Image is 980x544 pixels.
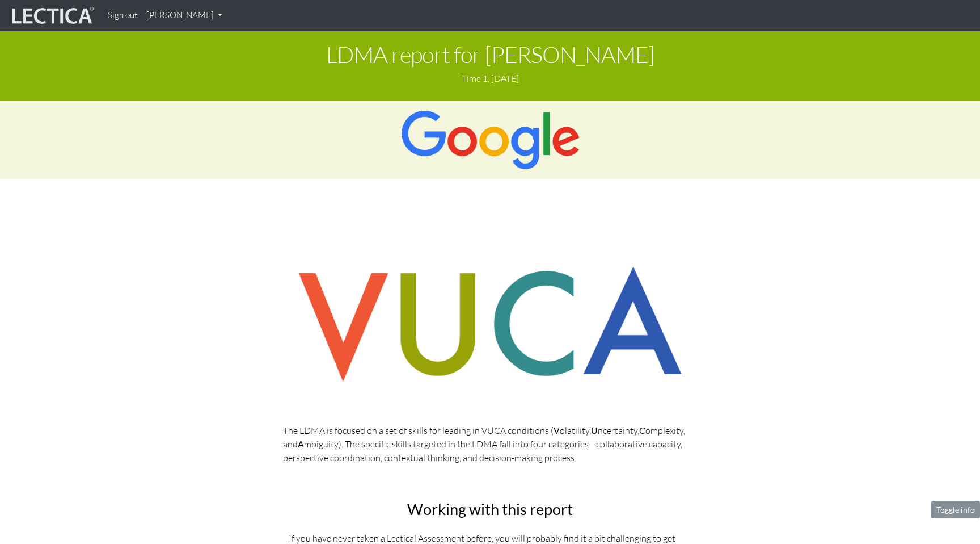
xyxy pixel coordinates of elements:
[289,501,691,518] h2: Working with this report
[639,425,645,436] strong: C
[283,252,697,396] img: vuca skills
[9,42,971,67] h1: LDMA report for [PERSON_NAME]
[298,438,304,449] strong: A
[103,5,142,27] a: Sign out
[283,424,697,465] p: The LDMA is focused on a set of skills for leading in VUCA conditions ( olatility, ncertainty, om...
[9,5,94,27] img: lecticalive
[9,72,971,85] p: Time 1, [DATE]
[591,425,598,436] strong: U
[400,110,580,170] img: Google Logo
[142,5,227,27] a: [PERSON_NAME]
[554,425,560,436] strong: V
[931,501,980,518] button: Toggle info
